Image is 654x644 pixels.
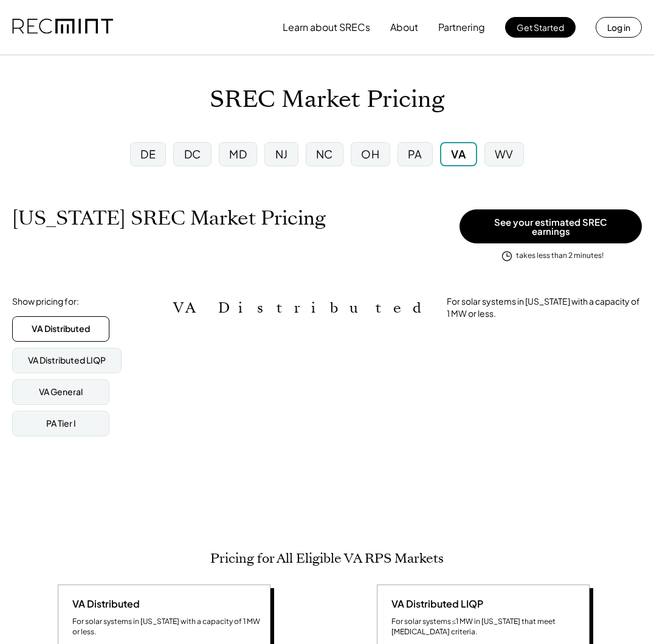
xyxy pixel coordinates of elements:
h2: VA Distributed [173,299,429,317]
div: For solar systems in [US_STATE] with a capacity of 1 MW or less. [447,296,642,319]
div: DC [184,146,201,161]
div: MD [229,146,247,161]
h1: [US_STATE] SREC Market Pricing [12,206,326,230]
div: For solar systems ≤1 MW in [US_STATE] that meet [MEDICAL_DATA] criteria. [391,617,580,637]
div: VA Distributed [67,597,140,611]
div: OH [361,146,379,161]
button: Partnering [438,15,485,39]
div: PA Tier I [46,418,76,430]
div: takes less than 2 minutes! [516,251,604,261]
div: VA Distributed [32,323,90,335]
button: About [390,15,418,39]
img: recmint-logotype%403x.png [12,7,113,48]
div: NC [316,146,333,161]
div: DE [140,146,156,161]
div: Show pricing for: [12,296,79,308]
h2: Pricing for All Eligible VA RPS Markets [210,551,444,566]
button: Log in [596,17,642,38]
button: Learn about SRECs [283,15,370,39]
div: WV [495,146,514,161]
div: For solar systems in [US_STATE] with a capacity of 1 MW or less. [72,617,261,637]
div: VA [451,146,466,161]
div: NJ [275,146,288,161]
div: VA Distributed LIQP [28,354,106,367]
div: VA Distributed LIQP [387,597,483,611]
h1: SREC Market Pricing [210,86,444,114]
button: See your estimated SREC earnings [460,209,642,243]
div: VA General [39,386,83,398]
div: PA [408,146,422,161]
button: Get Started [505,17,576,38]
